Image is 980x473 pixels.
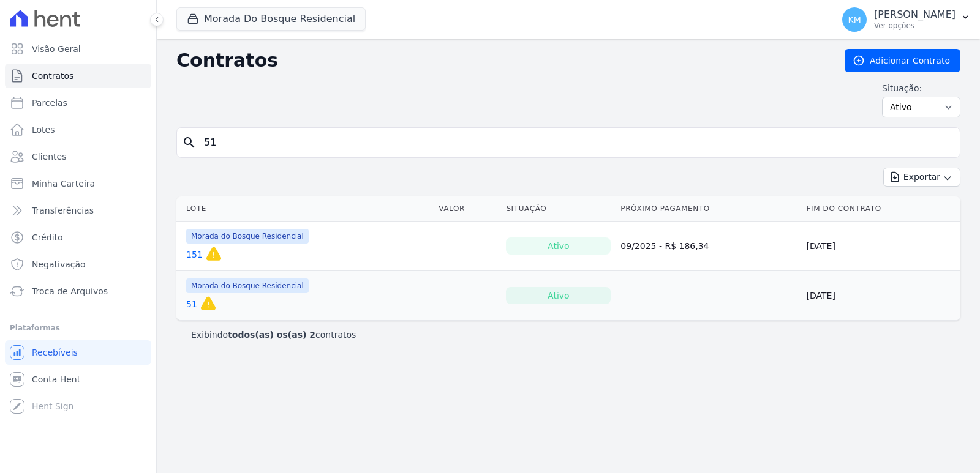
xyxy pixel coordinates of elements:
[5,279,151,304] a: Troca de Arquivos
[874,21,956,31] p: Ver opções
[32,346,78,359] span: Recebíveis
[5,117,151,142] a: Lotes
[228,330,315,340] b: todos(as) os(as) 2
[848,15,861,24] span: KM
[5,37,151,61] a: Visão Geral
[5,198,151,223] a: Transferências
[5,367,151,392] a: Conta Hent
[882,82,960,94] label: Situação:
[186,298,197,310] a: 51
[802,271,960,321] td: [DATE]
[182,135,197,150] i: search
[506,287,611,304] div: Ativo
[5,340,151,365] a: Recebíveis
[616,196,801,222] th: Próximo Pagamento
[176,7,366,31] button: Morada Do Bosque Residencial
[32,285,108,297] span: Troca de Arquivos
[802,222,960,271] td: [DATE]
[32,43,81,55] span: Visão Geral
[32,177,95,190] span: Minha Carteira
[883,168,960,187] button: Exportar
[501,196,616,222] th: Situação
[802,196,960,222] th: Fim do Contrato
[186,248,203,261] a: 151
[506,237,611,255] div: Ativo
[176,50,825,72] h2: Contratos
[832,2,980,37] button: KM [PERSON_NAME] Ver opções
[620,241,709,251] a: 09/2025 - R$ 186,34
[186,278,309,293] span: Morada do Bosque Residencial
[197,130,955,155] input: Buscar por nome do lote
[32,70,73,82] span: Contratos
[32,97,67,109] span: Parcelas
[32,231,63,244] span: Crédito
[5,144,151,169] a: Clientes
[32,373,80,385] span: Conta Hent
[32,151,66,163] span: Clientes
[874,9,956,21] p: [PERSON_NAME]
[5,64,151,88] a: Contratos
[32,204,94,217] span: Transferências
[5,91,151,115] a: Parcelas
[32,258,86,270] span: Negativação
[5,171,151,196] a: Minha Carteira
[176,196,434,222] th: Lote
[434,196,501,222] th: Valor
[5,225,151,250] a: Crédito
[5,252,151,277] a: Negativação
[845,49,960,72] a: Adicionar Contrato
[10,321,146,335] div: Plataformas
[186,229,309,244] span: Morada do Bosque Residencial
[32,124,55,136] span: Lotes
[191,329,356,341] p: Exibindo contratos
